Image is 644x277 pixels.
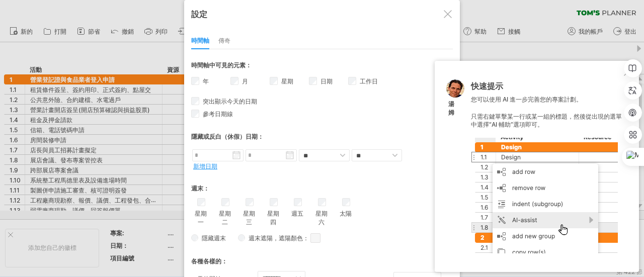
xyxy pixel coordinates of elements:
font: ，遮陽顏色： [273,234,309,242]
font: 參考日期線 [203,110,233,118]
font: 工作日 [360,77,378,85]
font: 月 [242,77,248,85]
font: 星期三 [243,210,255,226]
font: 您可以使用 AI 進一步完善您的專案計劃。 [471,96,582,103]
font: 星期四 [267,210,279,226]
font: 設定 [191,9,207,19]
font: 突出顯示今天的日期 [203,98,257,105]
a: 新增日期 [193,162,217,170]
font: 週末遮陽 [249,234,273,242]
font: 太陽 [340,210,352,217]
font: 年 [203,77,209,85]
font: 日期 [320,77,333,85]
font: 只需右鍵單擊某一行或某一組的標題，然後從出現的選單中選擇“AI 輔助”選項即可。 [471,113,622,129]
font: 湯姆 [448,100,454,116]
font: 星期六 [315,210,328,226]
font: 快速提示 [471,81,503,91]
font: 各種各樣的： [191,257,227,265]
font: 星期 [281,77,293,85]
font: 週五 [291,210,303,217]
font: 傳奇 [218,37,230,44]
font: 時間軸中可見的元素： [191,61,252,69]
span: 按一下此處以變更陰影顏色 [310,233,320,243]
font: 星期一 [195,210,207,226]
font: 隱藏或反白（休假）日期： [191,133,264,140]
font: 星期二 [219,210,231,226]
font: 時間軸 [191,37,209,44]
font: 週末： [191,184,209,192]
font: 隱藏週末 [202,234,226,242]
